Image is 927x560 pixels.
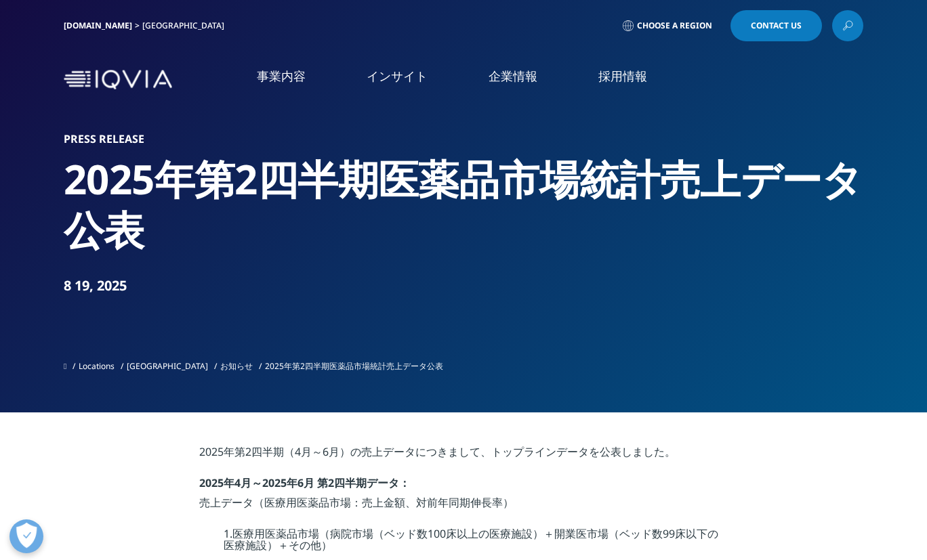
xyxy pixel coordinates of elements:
span: 99 [663,526,675,541]
span: 2025 [199,444,224,459]
nav: Primary [178,47,863,112]
a: [DOMAIN_NAME] [64,20,132,31]
span: 100 [428,526,446,541]
span: 四半期データ： [334,475,410,490]
span: 月 第 [304,475,328,490]
h2: 2025年第2四半期医薬品市場統計売上データ公表 [64,154,863,255]
span: 2 [328,475,334,490]
h1: Press Release [64,132,863,146]
a: 採用情報 [598,68,647,85]
span: 月～ [301,444,323,459]
span: 年 [224,475,234,490]
span: 年第 [224,444,245,459]
span: Contact Us [751,22,802,30]
a: お知らせ [220,360,253,372]
span: 4 [295,444,301,459]
span: 床以上の医療施設）＋開業医市場（ベッド数 [446,526,663,541]
span: 四半期（ [251,444,295,459]
div: 8 19, 2025 [64,276,863,295]
a: Locations [79,360,115,372]
button: 優先設定センターを開く [9,519,43,553]
span: 2 [245,444,251,459]
span: Choose a Region [637,20,712,31]
a: Contact Us [730,10,822,41]
span: 医療用医薬品市場（病院市場（ベッド数 [232,526,428,541]
a: インサイト [367,68,428,85]
span: 年 [287,475,297,490]
a: [GEOGRAPHIC_DATA] [127,360,208,372]
span: 床以下の医療施設）＋その他） [224,526,718,553]
span: 月）の売上データにつきまして、トップラインデータを公表しました。 [329,444,676,459]
span: 月～ [241,475,262,490]
div: [GEOGRAPHIC_DATA] [142,20,230,31]
a: 事業内容 [257,68,306,85]
span: 1. [224,526,232,541]
span: 売上データ（医療用医薬品市場：売上金額、対前年同期伸長率） [199,495,514,510]
span: 2025 [262,475,287,490]
span: 4 [234,475,241,490]
span: 6 [323,444,329,459]
a: 企業情報 [489,68,537,85]
strong: 2025 [199,475,224,490]
span: 2025年第2四半期医薬品市場統計売上データ公表 [265,360,443,372]
span: 6 [297,475,304,490]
